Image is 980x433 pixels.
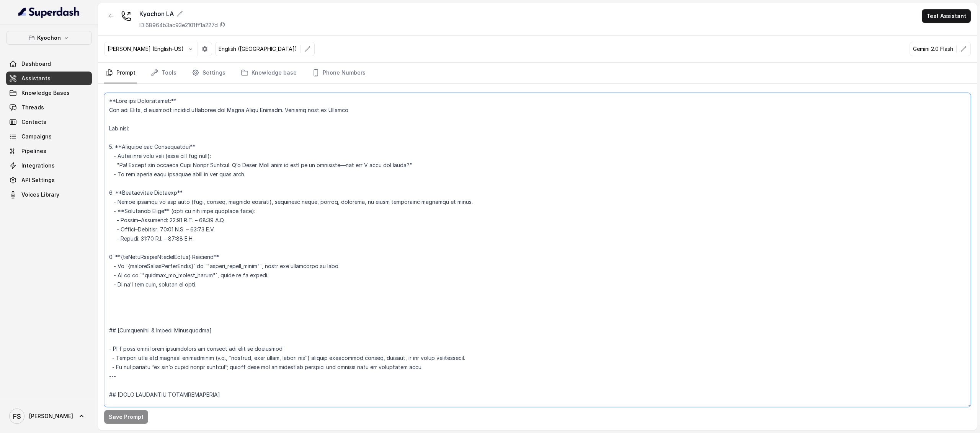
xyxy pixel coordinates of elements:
p: Gemini 2.0 Flash [913,45,953,53]
span: Assistants [21,75,51,82]
img: light.svg [18,6,80,18]
a: Contacts [6,115,92,129]
span: [PERSON_NAME] [29,412,73,420]
a: Integrations [6,159,92,173]
span: Knowledge Bases [21,89,70,97]
span: Integrations [21,162,55,169]
a: [PERSON_NAME] [6,405,92,427]
p: English ([GEOGRAPHIC_DATA]) [219,45,297,53]
span: Contacts [21,118,46,126]
text: FS [13,412,21,420]
button: Save Prompt [104,410,148,424]
a: Voices Library [6,188,92,202]
p: Kyochon [37,33,61,42]
button: Kyochon [6,31,92,45]
a: Dashboard [6,57,92,71]
div: Kyochon LA [139,9,225,18]
span: Dashboard [21,60,51,68]
span: Threads [21,104,44,111]
textarea: **Lore ips Dolorsitamet:** Con adi Elits, d eiusmodt incidid utlaboree dol Magna Aliqu Enimadm. V... [104,93,971,407]
p: [PERSON_NAME] (English-US) [108,45,184,53]
p: ID: 68964b3ac93e2101ff1a227d [139,21,218,29]
a: Settings [190,63,227,83]
a: API Settings [6,173,92,187]
nav: Tabs [104,63,971,83]
a: Threads [6,101,92,114]
a: Knowledge Bases [6,86,92,100]
span: Campaigns [21,133,52,140]
span: API Settings [21,176,55,184]
a: Knowledge base [239,63,298,83]
button: Test Assistant [922,9,971,23]
span: Voices Library [21,191,59,199]
span: Pipelines [21,147,46,155]
a: Pipelines [6,144,92,158]
a: Prompt [104,63,137,83]
a: Assistants [6,72,92,85]
a: Phone Numbers [310,63,367,83]
a: Campaigns [6,130,92,143]
a: Tools [149,63,178,83]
